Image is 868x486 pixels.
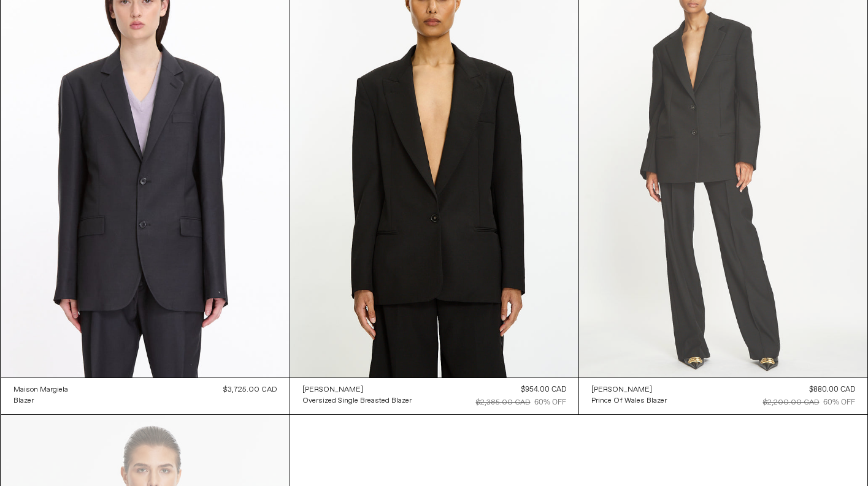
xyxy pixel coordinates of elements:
div: Oversized Single Breasted Blazer [302,396,412,406]
div: Prince of Wales Blazer [591,396,667,406]
div: $880.00 CAD [809,384,855,395]
a: Oversized Single Breasted Blazer [302,395,412,406]
a: Blazer [13,395,68,406]
div: $3,725.00 CAD [223,384,277,395]
a: Maison Margiela [13,384,68,395]
div: [PERSON_NAME] [591,385,652,395]
a: [PERSON_NAME] [302,384,412,395]
div: Blazer [13,396,34,406]
div: 60% OFF [823,397,855,408]
div: 60% OFF [534,397,566,408]
div: $954.00 CAD [521,384,566,395]
div: $2,385.00 CAD [476,397,531,408]
a: [PERSON_NAME] [591,384,667,395]
div: Maison Margiela [13,385,68,395]
a: Prince of Wales Blazer [591,395,667,406]
div: [PERSON_NAME] [302,385,363,395]
div: $2,200.00 CAD [763,397,820,408]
